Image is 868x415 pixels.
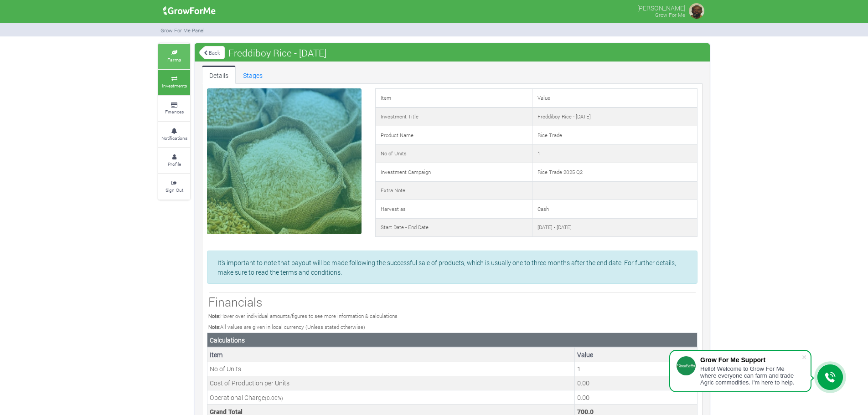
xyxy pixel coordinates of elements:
td: This is the cost of a Units [575,376,697,390]
b: Note: [208,313,220,319]
th: Calculations [207,333,697,348]
p: [PERSON_NAME] [637,2,685,13]
td: [DATE] - [DATE] [532,218,697,237]
a: Back [199,45,225,60]
td: Product Name [375,126,532,145]
td: Value [532,89,697,108]
small: Investments [162,82,187,89]
a: Sign Out [158,174,190,199]
small: All values are given in local currency (Unless stated otherwise) [208,323,365,330]
td: Freddiboy Rice - [DATE] [532,108,697,126]
p: It's important to note that payout will be made following the successful sale of products, which ... [217,258,687,277]
a: Stages [236,66,270,84]
td: Operational Charge [207,390,575,405]
img: growforme image [160,2,219,20]
small: Grow For Me Panel [160,27,205,34]
a: Farms [158,44,190,69]
td: Cash [532,200,697,219]
td: Harvest as [375,200,532,219]
a: Finances [158,96,190,121]
b: Note: [208,323,220,330]
small: ( %) [265,395,283,401]
span: Freddiboy Rice - [DATE] [226,44,329,62]
small: Sign Out [165,187,183,193]
a: Details [202,66,236,84]
b: Value [577,350,593,359]
td: This is the operational charge by Grow For Me [575,390,697,405]
a: Profile [158,148,190,173]
td: Start Date - End Date [375,218,532,237]
td: No of Units [375,144,532,163]
td: Rice Trade [532,126,697,145]
a: Investments [158,70,190,95]
small: Notifications [161,135,187,141]
td: Investment Campaign [375,163,532,182]
small: Finances [165,108,184,115]
span: 0.00 [267,395,278,401]
a: Notifications [158,122,190,147]
div: Hello! Welcome to Grow For Me where everyone can farm and trade Agric commodities. I'm here to help. [700,365,801,386]
small: Hover over individual amounts/figures to see more information & calculations [208,313,398,319]
h3: Financials [208,295,696,309]
td: Item [375,89,532,108]
div: Grow For Me Support [700,356,801,364]
img: growforme image [687,2,706,20]
small: Profile [168,161,181,167]
td: Cost of Production per Units [207,376,575,390]
td: Extra Note [375,181,532,200]
td: Investment Title [375,108,532,126]
td: 1 [532,144,697,163]
small: Grow For Me [655,11,685,18]
td: No of Units [207,362,575,376]
td: This is the number of Units [575,362,697,376]
b: Item [210,350,223,359]
td: Rice Trade 2025 Q2 [532,163,697,182]
small: Farms [167,56,181,63]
